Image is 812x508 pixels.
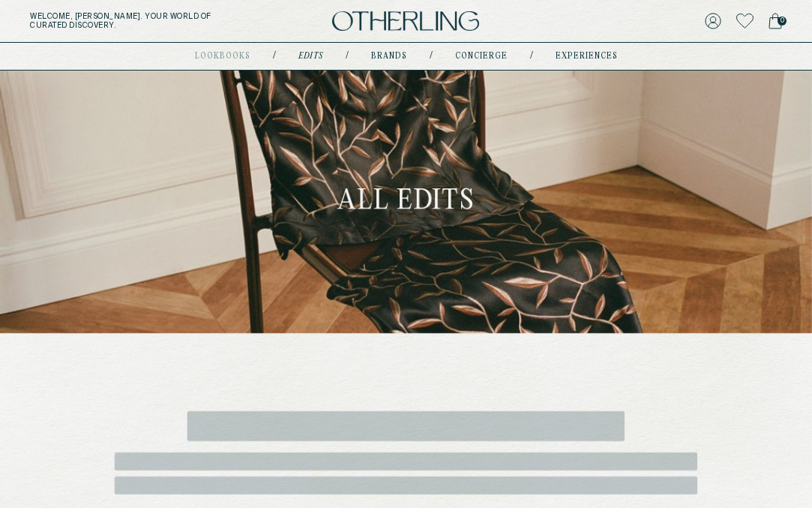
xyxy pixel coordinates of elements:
h5: Welcome, [PERSON_NAME] . Your world of curated discovery. [30,12,256,30]
a: experiences [556,53,618,60]
h1: All Edits [337,184,474,220]
span: ‌ [115,476,697,494]
div: / [530,50,533,62]
div: / [430,50,433,62]
span: ‌ [187,411,625,441]
div: / [346,50,349,62]
span: ‌ [115,452,697,470]
div: / [273,50,276,62]
a: lookbooks [195,53,250,60]
img: logo [332,11,479,32]
span: 0 [778,17,787,26]
a: Edits [298,53,323,60]
a: Brands [371,53,407,60]
a: 0 [769,11,782,32]
a: concierge [455,53,508,60]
